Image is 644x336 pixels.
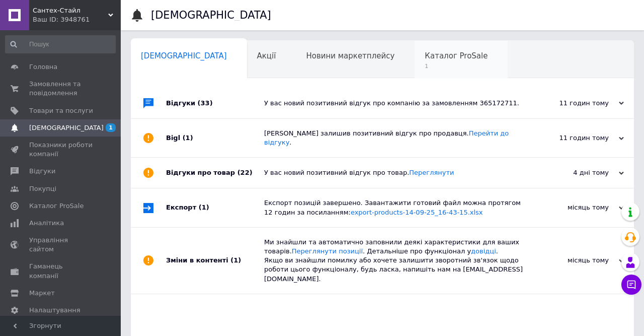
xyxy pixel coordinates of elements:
[166,158,264,188] div: Відгуки про товар
[621,275,641,295] button: Чат з покупцем
[292,247,363,255] a: Переглянути позиції
[264,198,523,217] div: Експорт позицій завершено. Завантажити готовий файл можна протягом 12 годин за посиланням:
[29,201,84,211] span: Каталог ProSale
[33,15,121,24] div: Ваш ID: 3948761
[29,289,55,298] span: Маркет
[29,80,93,98] span: Замовлення та повідомлення
[523,133,624,143] div: 11 годин тому
[351,209,483,216] a: export-products-14-09-25_16-43-15.xlsx
[523,168,624,177] div: 4 дні тому
[29,306,80,315] span: Налаштування
[257,51,276,60] span: Акції
[166,119,264,157] div: Bigl
[230,256,241,264] span: (1)
[264,129,523,147] div: [PERSON_NAME] залишив позитивний відгук про продавця. .
[425,51,488,60] span: Каталог ProSale
[264,168,523,177] div: У вас новий позитивний відгук про товар.
[141,51,227,60] span: [DEMOGRAPHIC_DATA]
[306,51,394,60] span: Новини маркетплейсу
[409,169,454,176] a: Переглянути
[425,62,488,70] span: 1
[166,188,264,227] div: Експорт
[198,99,213,107] span: (33)
[523,256,624,265] div: місяць тому
[151,9,271,21] h1: [DEMOGRAPHIC_DATA]
[29,123,104,132] span: [DEMOGRAPHIC_DATA]
[29,62,57,72] span: Головна
[199,204,209,211] span: (1)
[237,169,253,176] span: (22)
[264,99,523,108] div: У вас новий позитивний відгук про компанію за замовленням 365172711.
[29,219,64,228] span: Аналітика
[29,141,93,159] span: Показники роботи компанії
[106,123,116,132] span: 1
[471,247,496,255] a: довідці
[29,262,93,280] span: Гаманець компанії
[264,238,523,284] div: Ми знайшли та автоматично заповнили деякі характеристики для ваших товарів. . Детальніше про функ...
[183,134,193,142] span: (1)
[166,228,264,294] div: Зміни в контенті
[29,106,93,115] span: Товари та послуги
[29,167,55,176] span: Відгуки
[33,6,108,15] span: Сантех-Стайл
[29,236,93,254] span: Управління сайтом
[29,184,56,193] span: Покупці
[5,35,116,53] input: Пошук
[523,203,624,212] div: місяць тому
[166,88,264,118] div: Відгуки
[523,99,624,108] div: 11 годин тому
